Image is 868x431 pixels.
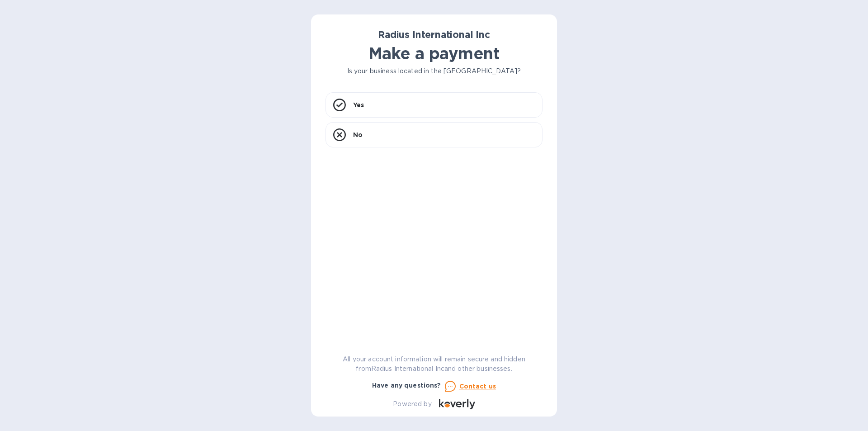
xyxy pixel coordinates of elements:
p: All your account information will remain secure and hidden from Radius International Inc and othe... [325,355,542,374]
p: No [353,130,363,139]
b: Radius International Inc [378,29,490,40]
p: Yes [353,100,364,109]
h1: Make a payment [325,44,542,63]
u: Contact us [459,383,496,390]
p: Is your business located in the [GEOGRAPHIC_DATA]? [325,66,542,76]
p: Powered by [393,399,431,409]
b: Have any questions? [372,382,441,389]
